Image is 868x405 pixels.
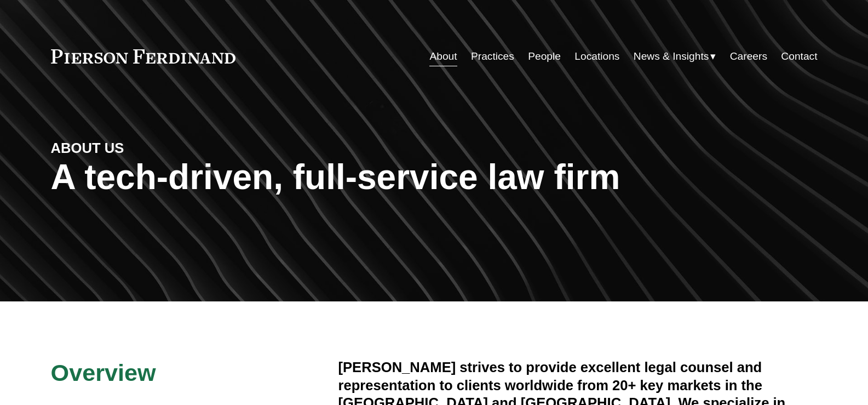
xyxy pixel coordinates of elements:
[51,157,818,197] h1: A tech-driven, full-service law firm
[429,46,457,67] a: About
[634,46,716,67] a: folder dropdown
[574,46,619,67] a: Locations
[471,46,514,67] a: Practices
[51,360,156,386] span: Overview
[781,46,817,67] a: Contact
[51,140,124,156] strong: ABOUT US
[528,46,561,67] a: People
[634,47,709,66] span: News & Insights
[730,46,767,67] a: Careers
